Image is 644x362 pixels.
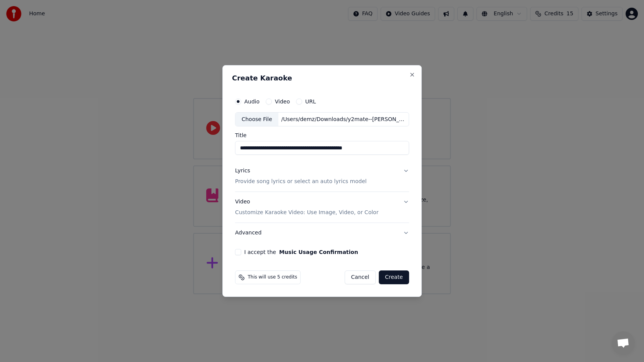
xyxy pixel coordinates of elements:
div: /Users/demz/Downloads/y2mate--[PERSON_NAME]-I-Will-Always-Love-You-Lyrics.mp3 [278,116,409,123]
button: VideoCustomize Karaoke Video: Use Image, Video, or Color [235,192,409,223]
label: Audio [244,99,260,104]
div: Lyrics [235,167,250,175]
label: Video [275,99,290,104]
h2: Create Karaoke [232,75,412,82]
button: Cancel [345,270,376,284]
p: Customize Karaoke Video: Use Image, Video, or Color [235,209,378,216]
label: I accept the [244,249,358,255]
button: Create [379,270,409,284]
div: Choose File [235,113,278,126]
label: URL [305,99,316,104]
span: This will use 5 credits [248,274,297,280]
div: Video [235,198,378,217]
button: Advanced [235,223,409,243]
label: Title [235,133,409,138]
button: I accept the [279,249,358,255]
button: LyricsProvide song lyrics or select an auto lyrics model [235,161,409,192]
p: Provide song lyrics or select an auto lyrics model [235,178,366,186]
